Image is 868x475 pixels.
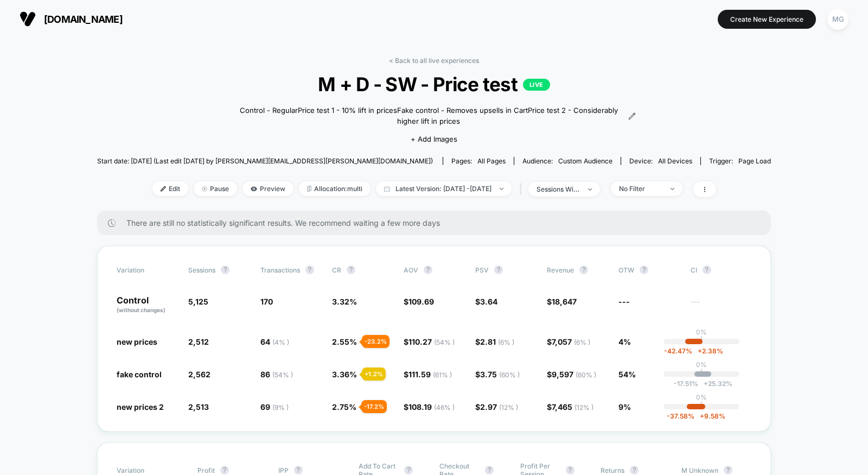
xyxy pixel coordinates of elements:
span: --- [618,297,630,306]
img: end [671,188,674,190]
span: -42.47 % [664,347,692,355]
span: $ [475,337,514,346]
span: ( 12 % ) [499,403,518,411]
span: 2.81 [480,337,514,346]
span: ( 6 % ) [498,338,514,346]
span: 3.36 % [332,370,357,379]
span: Custom Audience [558,157,612,165]
span: Pause [194,181,237,196]
span: 7,057 [552,337,590,346]
span: ( 60 % ) [576,371,596,379]
button: ? [630,466,639,474]
span: --- [691,299,751,314]
span: 9% [618,402,631,411]
span: 2,513 [188,402,209,411]
button: Create New Experience [718,10,816,29]
span: ( 54 % ) [434,338,455,346]
div: sessions with impression [537,185,580,193]
span: $ [475,370,520,379]
span: new prices [117,337,157,346]
img: Visually logo [20,11,36,27]
span: IPP [278,466,289,474]
span: 25.32 % [698,379,732,388]
div: Trigger: [709,157,771,165]
div: Pages: [451,157,506,165]
span: 4% [618,337,631,346]
span: 2.55 % [332,337,357,346]
button: ? [485,466,494,474]
span: + Add Images [411,135,457,143]
span: all devices [658,157,692,165]
span: 86 [260,370,293,379]
span: CR [332,266,341,274]
button: ? [703,265,711,274]
span: all pages [477,157,506,165]
button: ? [579,265,588,274]
span: 18,647 [552,297,577,306]
span: 3.64 [480,297,497,306]
span: Allocation: multi [299,181,371,196]
button: ? [424,265,432,274]
div: No Filter [619,185,662,193]
span: 111.59 [409,370,452,379]
span: CI [691,265,750,274]
img: end [202,186,207,192]
div: - 17.2 % [361,400,387,413]
span: Edit [152,181,188,196]
span: AOV [404,266,418,274]
span: (without changes) [117,307,165,313]
span: Start date: [DATE] (Last edit [DATE] by [PERSON_NAME][EMAIL_ADDRESS][PERSON_NAME][DOMAIN_NAME]) [97,157,433,165]
a: < Back to all live experiences [389,56,479,65]
button: ? [294,466,303,474]
span: ( 6 % ) [574,338,590,346]
span: $ [547,297,577,306]
p: LIVE [523,79,550,91]
div: MG [827,9,848,30]
img: end [588,188,592,191]
span: ( 9 % ) [272,403,289,411]
span: 9,597 [552,370,596,379]
div: Audience: [522,157,612,165]
span: fake control [117,370,162,379]
button: ? [404,466,413,474]
span: $ [404,337,455,346]
button: ? [220,466,229,474]
span: 2.97 [480,402,518,411]
button: ? [347,265,355,274]
span: 3.32 % [332,297,357,306]
div: + 1.2 % [362,368,386,381]
button: [DOMAIN_NAME] [16,10,126,28]
span: Returns [601,466,624,474]
span: $ [547,337,590,346]
span: -17.51 % [674,379,698,388]
p: 0% [696,393,707,401]
span: Latest Version: [DATE] - [DATE] [376,181,512,196]
span: [DOMAIN_NAME] [44,14,123,25]
span: $ [475,297,497,306]
span: $ [404,370,452,379]
span: + [700,412,704,420]
span: 9.58 % [694,412,725,420]
span: Revenue [547,266,574,274]
button: ? [494,265,503,274]
span: 69 [260,402,289,411]
img: end [500,188,503,190]
img: edit [161,186,166,192]
button: ? [640,265,648,274]
span: $ [547,402,593,411]
span: OTW [618,265,678,274]
span: Variation [117,265,176,274]
button: ? [305,265,314,274]
span: Profit [197,466,215,474]
span: 5,125 [188,297,208,306]
p: | [700,401,703,409]
span: ( 60 % ) [499,371,520,379]
span: $ [404,297,434,306]
span: Preview [242,181,293,196]
button: ? [221,265,229,274]
span: ( 4 % ) [272,338,289,346]
span: ( 46 % ) [434,403,455,411]
span: Transactions [260,266,300,274]
p: 0% [696,328,707,336]
span: 2,512 [188,337,209,346]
